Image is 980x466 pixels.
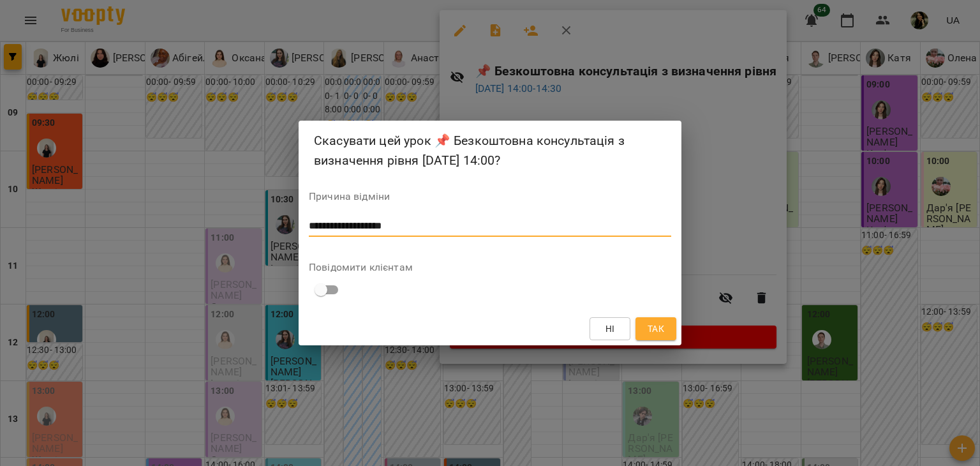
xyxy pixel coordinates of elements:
[635,317,676,340] button: Так
[648,321,664,336] span: Так
[309,262,671,273] label: Повідомити клієнтам
[605,321,615,336] span: Ні
[590,317,630,340] button: Ні
[314,131,666,171] h2: Скасувати цей урок 📌 Безкоштовна консультація з визначення рівня [DATE] 14:00?
[309,192,671,202] label: Причина відміни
